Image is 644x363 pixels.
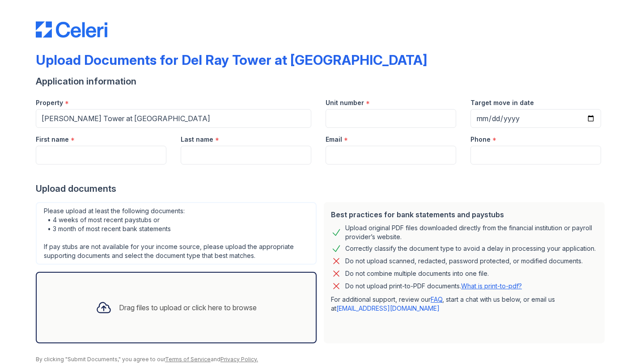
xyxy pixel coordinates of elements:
[326,98,364,107] label: Unit number
[119,302,257,313] div: Drag files to upload or click here to browse
[36,21,107,38] img: CE_Logo_Blue-a8612792a0a2168367f1c8372b55b34899dd931a85d93a1a3d3e32e68fde9ad4.png
[36,356,608,363] div: By clicking "Submit Documents," you agree to our and
[470,135,491,144] label: Phone
[431,295,442,303] a: FAQ
[345,256,583,266] div: Do not upload scanned, redacted, password protected, or modified documents.
[326,135,342,144] label: Email
[345,268,489,279] div: Do not combine multiple documents into one file.
[36,135,69,144] label: First name
[345,224,597,241] div: Upload original PDF files downloaded directly from the financial institution or payroll provider’...
[336,304,440,312] a: [EMAIL_ADDRESS][DOMAIN_NAME]
[36,98,63,107] label: Property
[36,75,608,88] div: Application information
[36,182,608,195] div: Upload documents
[36,202,317,265] div: Please upload at least the following documents: • 4 weeks of most recent paystubs or • 3 month of...
[181,135,213,144] label: Last name
[165,356,211,363] a: Terms of Service
[345,282,522,291] p: Do not upload print-to-PDF documents.
[220,356,258,363] a: Privacy Policy.
[331,295,597,313] p: For additional support, review our , start a chat with us below, or email us at
[470,98,534,107] label: Target move in date
[331,209,597,220] div: Best practices for bank statements and paystubs
[461,282,522,290] a: What is print-to-pdf?
[345,243,596,254] div: Correctly classify the document type to avoid a delay in processing your application.
[36,52,427,68] div: Upload Documents for Del Ray Tower at [GEOGRAPHIC_DATA]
